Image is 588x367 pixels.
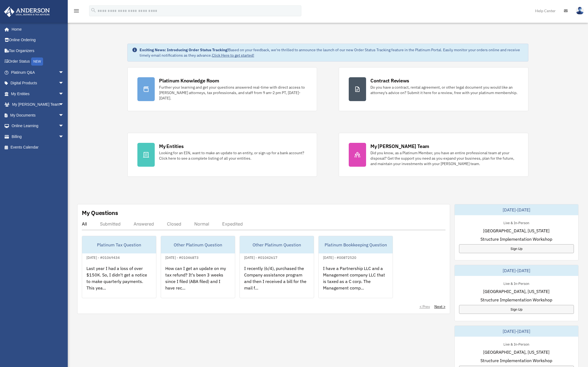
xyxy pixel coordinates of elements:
span: [GEOGRAPHIC_DATA], [US_STATE] [483,349,550,355]
div: [DATE]-[DATE] [455,204,579,215]
span: [GEOGRAPHIC_DATA], [US_STATE] [483,288,550,295]
div: Submitted [100,221,121,227]
div: All [82,221,87,227]
i: search [91,7,96,13]
div: Further your learning and get your questions answered real-time with direct access to [PERSON_NAM... [159,85,307,101]
a: My Entitiesarrow_drop_down [4,88,72,99]
span: arrow_drop_down [59,78,69,89]
div: Contract Reviews [370,77,409,84]
a: Billingarrow_drop_down [4,131,72,142]
a: My [PERSON_NAME] Team Did you know, as a Platinum Member, you have an entire professional team at... [339,133,528,177]
a: Platinum Tax Question[DATE] - #01069434Last year I had a loss of over $150K. So, I didn't get a n... [82,236,156,298]
div: Last year I had a loss of over $150K. So, I didn't get a notice to make quarterly payments. This ... [82,261,156,303]
div: Based on your feedback, we're thrilled to announce the launch of our new Order Status Tracking fe... [140,47,524,58]
a: Platinum Knowledge Room Further your learning and get your questions answered real-time with dire... [127,67,317,111]
div: Normal [194,221,209,227]
div: My [PERSON_NAME] Team [370,143,429,150]
a: Click Here to get started! [212,53,254,58]
div: Live & In-Person [499,341,534,347]
div: Answered [134,221,154,227]
div: Did you know, as a Platinum Member, you have an entire professional team at your disposal? Get th... [370,150,518,166]
a: My Documentsarrow_drop_down [4,110,72,121]
div: Other Platinum Question [161,236,235,253]
span: arrow_drop_down [59,67,69,78]
a: menu [73,9,80,14]
a: My Entities Looking for an EIN, want to make an update to an entity, or sign up for a bank accoun... [127,133,317,177]
div: Live & In-Person [499,280,534,286]
div: [DATE]-[DATE] [455,326,579,337]
a: Tax Organizers [4,45,72,56]
div: My Entities [159,143,183,150]
div: Platinum Knowledge Room [159,77,219,84]
div: Expedited [222,221,243,227]
strong: Exciting News: Introducing Order Status Tracking! [140,47,228,52]
div: I have a Partnership LLC and a Management company LLC that is taxed as a C corp. The Management c... [319,261,393,303]
a: Events Calendar [4,142,72,153]
a: My [PERSON_NAME] Teamarrow_drop_down [4,99,72,110]
div: Do you have a contract, rental agreement, or other legal document you would like an attorney's ad... [370,85,518,95]
div: Closed [167,221,181,227]
div: [DATE] - #00872520 [319,254,361,260]
span: arrow_drop_down [59,88,69,99]
span: arrow_drop_down [59,121,69,132]
span: arrow_drop_down [59,131,69,142]
i: menu [73,8,80,14]
a: Next > [434,304,445,309]
div: I recently (6/4), purchased the Company assistance program and then I received a bill for the mai... [240,261,314,303]
span: Structure Implementation Workshop [480,297,552,303]
a: Platinum Bookkeeping Question[DATE] - #00872520I have a Partnership LLC and a Management company ... [318,236,393,298]
div: Other Platinum Question [240,236,314,253]
div: [DATE] - #01046873 [161,254,203,260]
a: Online Learningarrow_drop_down [4,121,72,131]
a: Order StatusNEW [4,56,72,67]
a: Contract Reviews Do you have a contract, rental agreement, or other legal document you would like... [339,67,528,111]
a: Platinum Q&Aarrow_drop_down [4,67,72,78]
span: Structure Implementation Workshop [480,236,552,242]
span: arrow_drop_down [59,110,69,121]
div: [DATE] - #01042617 [240,254,282,260]
span: arrow_drop_down [59,99,69,110]
div: Live & In-Person [499,220,534,225]
a: Home [4,24,69,35]
div: [DATE]-[DATE] [455,265,579,276]
a: Other Platinum Question[DATE] - #01042617I recently (6/4), purchased the Company assistance progr... [240,236,314,298]
a: Online Ordering [4,35,72,46]
a: Digital Productsarrow_drop_down [4,78,72,89]
a: Sign Up [459,244,574,253]
div: [DATE] - #01069434 [82,254,124,260]
span: [GEOGRAPHIC_DATA], [US_STATE] [483,227,550,234]
a: Other Platinum Question[DATE] - #01046873How can I get an update on my tax refund? It's been 3 we... [161,236,235,298]
span: Structure Implementation Workshop [480,357,552,364]
div: Looking for an EIN, want to make an update to an entity, or sign up for a bank account? Click her... [159,150,307,161]
img: User Pic [576,7,584,15]
a: Sign Up [459,305,574,314]
div: Platinum Bookkeeping Question [319,236,393,253]
div: How can I get an update on my tax refund? It's been 3 weeks since I filed (ABA filed) and I have ... [161,261,235,303]
div: Platinum Tax Question [82,236,156,253]
div: NEW [31,57,43,66]
div: My Questions [82,209,118,217]
img: Anderson Advisors Platinum Portal [2,7,51,17]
